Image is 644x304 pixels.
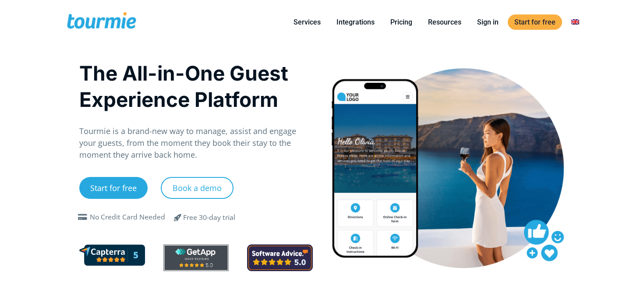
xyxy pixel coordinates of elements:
[421,17,468,28] a: Resources
[79,177,148,199] a: Start for free
[330,17,381,28] a: Integrations
[471,17,505,28] a: Sign in
[76,214,90,221] span: 
[167,212,188,223] span: 
[79,60,313,113] h1: The All-in-One Guest Experience Platform
[384,17,419,28] a: Pricing
[90,212,165,223] div: No Credit Card Needed
[79,125,313,161] p: Tourmie is a brand-new way to manage, assist and engage your guests, from the moment they book th...
[183,212,235,223] div: Free 30-day trial
[508,14,562,30] a: Start for free
[161,177,234,199] a: Book a demo
[287,17,327,28] a: Services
